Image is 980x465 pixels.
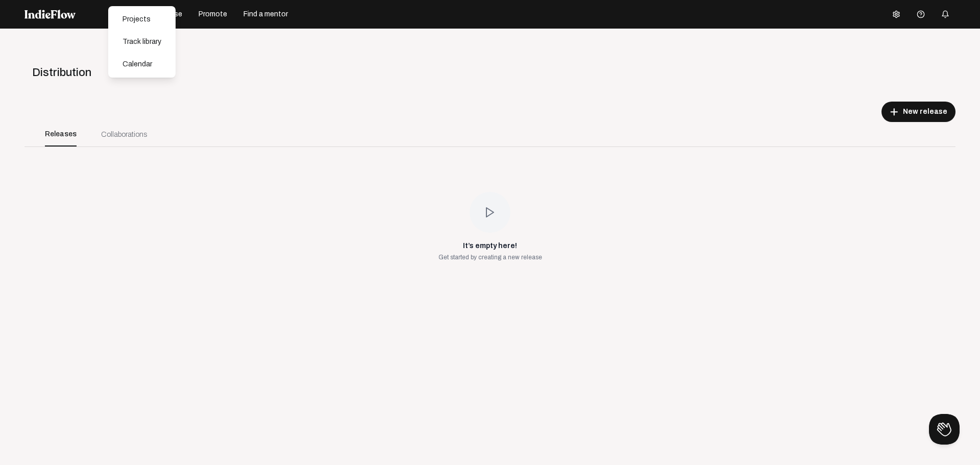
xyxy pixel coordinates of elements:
[101,129,147,140] div: Collaborations
[45,122,77,146] div: Releases
[438,253,542,261] div: Get started by creating a new release
[929,414,960,445] iframe: Toggle Customer Support
[199,9,227,19] span: Promote
[32,66,91,79] span: Distribution
[112,55,171,74] div: Calendar
[243,9,288,19] span: Find a mentor
[237,6,294,22] button: Find a mentor
[24,10,76,19] img: indieflow-logo-white.svg
[890,107,899,116] mat-icon: add
[903,107,947,117] span: New release
[192,6,233,22] button: Promote
[463,241,517,251] div: It’s empty here!
[112,33,171,51] div: Track library
[112,10,171,29] div: Projects
[881,102,955,122] button: New release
